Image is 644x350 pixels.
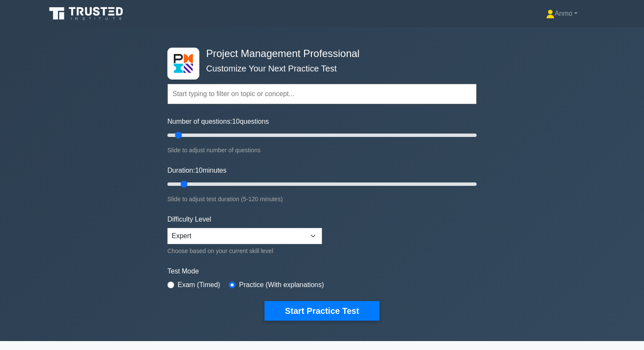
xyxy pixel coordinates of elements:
[167,266,477,276] label: Test Mode
[167,246,322,256] div: Choose based on your current skill level
[232,118,240,125] span: 10
[178,280,220,290] label: Exam (Timed)
[526,5,598,22] a: Anmo
[167,117,269,127] label: Number of questions: questions
[167,214,211,225] label: Difficulty Level
[239,280,324,290] label: Practice (With explanations)
[167,165,227,176] label: Duration: minutes
[203,48,435,60] h4: Project Management Professional
[167,84,477,104] input: Start typing to filter on topic or concept...
[195,167,203,174] span: 10
[167,145,477,155] div: Slide to adjust number of questions
[167,194,477,204] div: Slide to adjust test duration (5-120 minutes)
[264,301,379,321] button: Start Practice Test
